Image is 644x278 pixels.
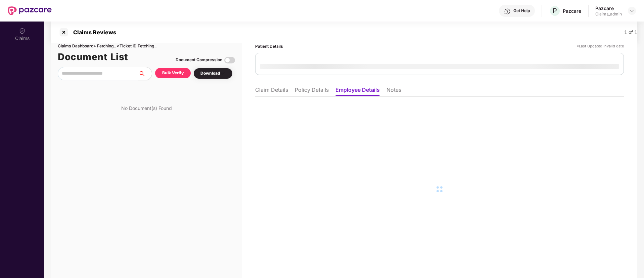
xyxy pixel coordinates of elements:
li: Employee Details [335,86,380,96]
img: svg+xml;base64,PHN2ZyBpZD0iSGVscC0zMngzMiIgeG1sbnM9Imh0dHA6Ly93d3cudzMub3JnLzIwMDAvc3ZnIiB3aWR0aD... [504,8,511,15]
img: svg+xml;base64,PHN2ZyBpZD0iVG9nZ2xlLTMyeDMyIiB4bWxucz0iaHR0cDovL3d3dy53My5vcmcvMjAwMC9zdmciIHdpZH... [224,55,235,66]
div: *Last Updated Invalid date [577,43,624,49]
li: Notes [386,86,401,96]
img: New Pazcare Logo [8,6,52,15]
span: search [138,71,152,76]
div: 1 of 1 [624,29,637,36]
img: svg+xml;base64,PHN2ZyBpZD0iRHJvcGRvd24tMzJ4MzIiIHhtbG5zPSJodHRwOi8vd3d3LnczLm9yZy8yMDAwL3N2ZyIgd2... [220,71,226,76]
div: No Document(s) Found [121,105,172,111]
div: Pazcare [563,8,581,14]
div: Claims_admin [595,11,622,17]
img: svg+xml;base64,PHN2ZyBpZD0iRHJvcGRvd24tMzJ4MzIiIHhtbG5zPSJodHRwOi8vd3d3LnczLm9yZy8yMDAwL3N2ZyIgd2... [629,8,635,13]
div: Claims Reviews [69,29,116,36]
div: Claims Dashboard > Fetching.. > Ticket ID Fetching.. [58,43,235,49]
div: Bulk Verify [162,70,184,76]
li: Policy Details [295,86,329,96]
h1: Document List [58,49,128,64]
div: Get Help [513,8,530,13]
img: svg+xml;base64,PHN2ZyBpZD0iQ2xhaW0iIHhtbG5zPSJodHRwOi8vd3d3LnczLm9yZy8yMDAwL3N2ZyIgd2lkdGg9IjIwIi... [19,28,26,34]
div: Document Compression [176,57,222,63]
div: Pazcare [595,5,622,11]
li: Claim Details [255,86,288,96]
span: P [553,7,557,15]
div: Download [200,70,226,77]
div: Patient Details [255,43,283,49]
button: search [138,67,152,80]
